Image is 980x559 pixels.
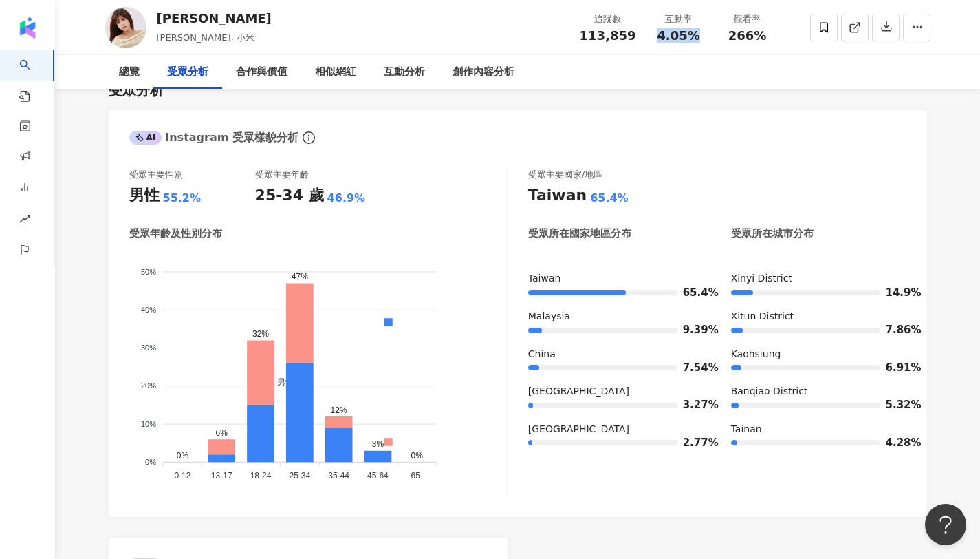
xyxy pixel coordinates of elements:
span: 4.05% [657,29,699,43]
tspan: 50% [140,268,155,276]
div: 受眾主要國家/地區 [528,169,602,181]
tspan: 25-34 [289,472,310,481]
div: Instagram 受眾樣貌分析 [129,130,298,145]
div: 創作內容分析 [453,64,514,81]
div: [GEOGRAPHIC_DATA] [528,423,704,436]
tspan: 30% [140,344,155,352]
div: [GEOGRAPHIC_DATA] [528,385,704,399]
div: Xinyi District [731,272,906,286]
div: 合作與價值 [236,64,287,81]
tspan: 0-12 [174,472,190,481]
tspan: 45-64 [367,472,389,481]
tspan: 0% [145,458,156,466]
div: 受眾分析 [109,81,164,100]
tspan: 18-24 [250,472,271,481]
div: 25-34 歲 [255,185,324,207]
span: 266% [728,29,767,43]
div: 65.4% [590,191,629,206]
span: 65.4% [683,288,704,298]
span: 2.77% [683,438,704,448]
div: 受眾主要年齡 [255,169,309,181]
span: 5.32% [886,400,906,410]
div: 受眾分析 [167,64,208,81]
tspan: 13-17 [210,472,232,481]
div: Banqiao District [731,385,906,399]
img: KOL Avatar [105,7,146,48]
span: [PERSON_NAME], 小米 [157,32,254,43]
div: [PERSON_NAME] [157,10,272,27]
span: rise [19,205,30,236]
div: 總覽 [119,64,140,81]
div: Xitun District [731,310,906,324]
div: 55.2% [163,191,202,206]
div: 受眾主要性別 [129,169,183,181]
span: 4.28% [886,438,906,448]
div: Tainan [731,423,906,436]
span: 9.39% [683,325,704,335]
span: 113,859 [580,28,636,43]
tspan: 10% [140,420,155,428]
div: China [528,348,704,361]
span: 3.27% [683,400,704,410]
a: search [19,50,47,103]
div: 受眾所在國家地區分布 [528,226,631,241]
tspan: 40% [140,306,155,314]
span: 14.9% [886,288,906,298]
tspan: 20% [140,382,155,390]
div: 受眾所在城市分布 [731,226,814,241]
div: 觀看率 [721,12,774,26]
span: 7.54% [683,363,704,373]
span: 7.86% [886,325,906,335]
div: 互動分析 [384,64,425,81]
span: 6.91% [886,363,906,373]
div: AI [129,131,162,145]
iframe: Help Scout Beacon - Open [925,504,966,545]
div: 相似網紅 [315,64,356,81]
div: Taiwan [528,185,587,207]
div: 互動率 [653,12,705,26]
div: 46.9% [327,191,366,206]
span: 男性 [267,378,294,388]
div: 男性 [129,185,160,207]
tspan: 35-44 [328,472,349,481]
div: Taiwan [528,272,704,286]
tspan: 65- [411,472,422,481]
img: logo icon [17,17,39,39]
div: 受眾年齡及性別分布 [129,226,222,241]
span: info-circle [301,129,317,146]
div: 追蹤數 [580,12,636,26]
div: Kaohsiung [731,348,906,361]
div: Malaysia [528,310,704,324]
